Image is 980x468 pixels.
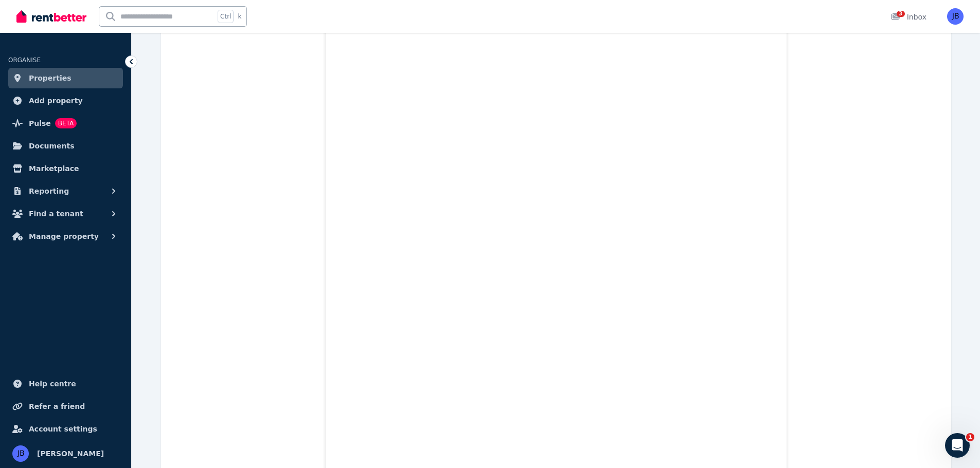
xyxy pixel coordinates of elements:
[8,68,123,88] a: Properties
[55,118,77,128] span: BETA
[29,423,97,435] span: Account settings
[8,158,123,179] a: Marketplace
[966,433,974,441] span: 1
[8,57,41,64] span: ORGANISE
[238,12,241,21] span: k
[8,90,123,111] a: Add property
[8,419,123,439] a: Account settings
[8,373,123,394] a: Help centre
[29,72,72,84] span: Properties
[8,113,123,134] a: PulseBETA
[29,400,85,413] span: Refer a friend
[29,117,51,129] span: Pulse
[8,181,123,201] button: Reporting
[16,9,86,24] img: RentBetter
[8,396,123,417] a: Refer a friend
[29,208,83,220] span: Find a tenant
[8,203,123,224] button: Find a tenant
[890,12,926,22] div: Inbox
[29,230,99,242] span: Manage property
[29,185,69,197] span: Reporting
[8,136,123,156] a: Documents
[37,447,104,460] span: [PERSON_NAME]
[218,10,234,23] span: Ctrl
[945,433,970,458] iframe: Intercom live chat
[29,140,75,152] span: Documents
[29,162,79,175] span: Marketplace
[29,95,83,107] span: Add property
[947,8,964,25] img: JACQUELINE BARRY
[897,11,905,17] span: 3
[12,445,29,462] img: JACQUELINE BARRY
[8,226,123,247] button: Manage property
[29,378,76,390] span: Help centre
